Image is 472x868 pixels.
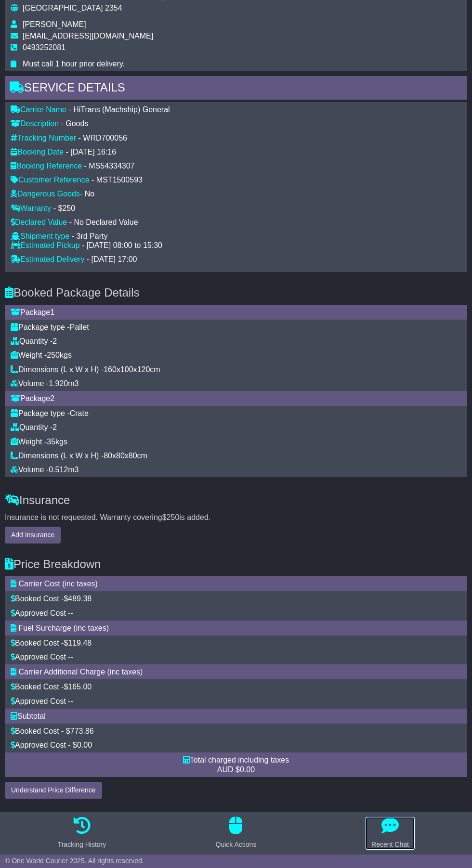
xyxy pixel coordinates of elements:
[53,204,56,213] span: -
[49,466,68,474] span: 0.512
[96,175,143,184] div: MST1500593
[5,513,467,522] div: Insurance is not requested. Warranty covering is added.
[162,513,180,521] span: $250
[11,175,90,184] div: Customer Reference
[11,133,76,143] div: Tracking Number
[210,817,262,850] button: Quick Actions
[23,4,103,12] span: [GEOGRAPHIC_DATA]
[92,175,94,184] span: -
[11,337,461,346] div: Quantity -
[11,379,461,388] div: Volume - m3
[11,594,461,603] div: Booked Cost -
[73,624,109,632] span: (inc taxes)
[107,668,143,676] span: (inc taxes)
[104,452,112,460] span: 80
[104,365,117,374] span: 160
[5,76,467,102] div: Service Details
[23,20,86,28] span: [PERSON_NAME]
[11,697,461,706] div: Approved Cost -
[5,494,467,506] h3: Insurance
[61,119,63,128] span: -
[240,765,255,774] span: 0.00
[68,105,71,114] span: -
[11,765,461,774] div: AUD $
[11,437,461,446] div: Weight - kgs
[87,255,89,264] span: -
[58,840,106,850] div: Tracking History
[52,817,112,850] button: Tracking History
[11,652,461,661] div: Approved Cost -
[120,365,133,374] span: 100
[52,423,57,431] span: 2
[129,452,137,460] span: 80
[52,337,57,345] span: 2
[71,653,73,661] span: -
[23,43,66,52] span: 0493252081
[82,241,84,250] span: -
[6,308,466,317] div: Package
[5,286,467,299] h3: Booked Package Details
[18,668,105,676] span: Carrier Additional Charge
[11,409,461,418] div: Package type -
[11,241,80,250] div: Estimated Pickup
[23,60,125,68] span: Must call 1 hour prior delivery.
[18,580,60,588] span: Carrier Cost
[70,409,89,417] span: Crate
[105,4,122,12] span: 2354
[87,241,162,250] div: [DATE] 08:00 to 15:30
[85,190,94,198] span: No
[366,817,415,850] button: Recent Chat
[5,558,467,570] h3: Price Breakdown
[64,639,92,647] span: $119.48
[73,105,170,114] div: HiTrans (Machship) General
[66,147,68,156] span: -
[11,232,69,241] div: Shipment type
[11,323,461,332] div: Package type -
[11,147,64,156] div: Booking Date
[64,595,92,603] span: $489.38
[23,32,153,40] span: [EMAIL_ADDRESS][DOMAIN_NAME]
[11,682,461,691] div: Booked Cost -
[11,451,461,460] div: Dimensions (L x W x H) - x x cm
[70,147,116,156] div: [DATE] 16:16
[50,308,54,316] span: 1
[69,218,72,227] span: -
[6,394,466,403] div: Package
[11,365,461,374] div: Dimensions (L x W x H) - x x cm
[62,580,98,588] span: (inc taxes)
[84,161,87,170] span: -
[116,452,125,460] span: 80
[80,190,82,198] span: -
[11,609,461,618] div: Approved Cost -
[11,638,461,648] div: Booked Cost -
[5,709,467,724] div: Subtotal
[11,161,82,170] div: Booking Reference
[11,740,461,750] div: Approved Cost - $
[49,379,68,388] span: 1.920
[5,782,102,799] button: Understand Price Difference
[89,161,134,170] div: MS54334307
[216,840,257,850] div: Quick Actions
[71,697,73,705] span: -
[83,133,127,143] div: WRD700056
[5,527,61,544] button: Add Insurance
[11,465,461,474] div: Volume - m3
[92,255,137,264] div: [DATE] 17:00
[5,857,144,865] span: © One World Courier 2025. All rights reserved.
[11,204,51,213] div: Warranty
[71,609,73,617] span: -
[70,323,89,331] span: Pallet
[11,189,82,198] div: Dangerous Goods
[79,133,81,143] span: -
[47,438,55,446] span: 35
[11,218,67,227] div: Declared Value
[11,726,461,736] div: Booked Cost - $
[11,105,66,114] div: Carrier Name
[11,423,461,432] div: Quantity -
[77,741,92,749] span: 0.00
[66,119,88,128] div: Goods
[47,351,60,359] span: 250
[70,727,94,735] span: 773.86
[18,624,71,632] span: Fuel Surcharge
[64,683,92,691] span: $165.00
